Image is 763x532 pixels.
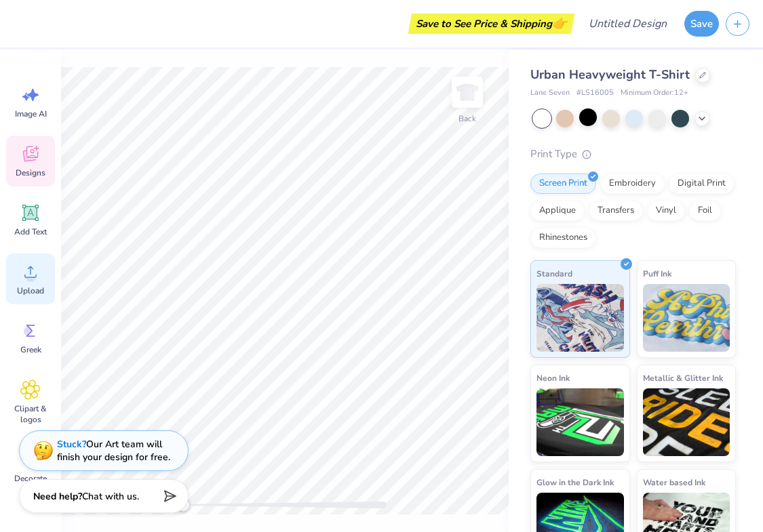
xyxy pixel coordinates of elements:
[643,371,723,385] span: Metallic & Glitter Ink
[643,475,705,489] span: Water based Ink
[530,87,570,99] span: Lane Seven
[600,173,665,194] div: Embroidery
[530,201,585,221] div: Applique
[82,490,139,503] span: Chat with us.
[530,173,596,194] div: Screen Print
[536,475,614,489] span: Glow in the Dark Ink
[57,438,170,464] div: Our Art team will finish your design for free.
[643,284,730,352] img: Puff Ink
[33,490,82,503] strong: Need help?
[412,14,571,34] div: Save to See Price & Shipping
[8,403,53,425] span: Clipart & logos
[17,285,44,296] span: Upload
[669,173,735,194] div: Digital Print
[578,10,678,37] input: Untitled Design
[647,201,685,221] div: Vinyl
[552,15,567,31] span: 👉
[530,146,736,162] div: Print Type
[15,108,47,119] span: Image AI
[643,266,671,281] span: Puff Ink
[530,228,596,248] div: Rhinestones
[14,473,47,484] span: Decorate
[684,11,719,37] button: Save
[576,87,614,99] span: # LS16005
[643,388,730,456] img: Metallic & Glitter Ink
[454,79,481,106] img: Back
[536,371,570,385] span: Neon Ink
[458,112,476,125] div: Back
[621,87,688,99] span: Minimum Order: 12 +
[536,388,624,456] img: Neon Ink
[14,226,47,237] span: Add Text
[536,266,572,281] span: Standard
[589,201,643,221] div: Transfers
[689,201,721,221] div: Foil
[57,438,86,451] strong: Stuck?
[16,167,45,178] span: Designs
[530,66,690,83] span: Urban Heavyweight T-Shirt
[536,284,624,352] img: Standard
[20,344,41,355] span: Greek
